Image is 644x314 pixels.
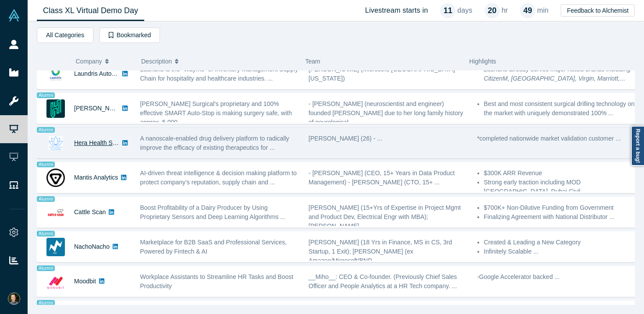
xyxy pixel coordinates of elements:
li: ... [484,65,637,83]
span: Workplace Assistants to Streamline HR Tasks and Boost Productivity [140,273,294,289]
span: Marketplace for B2B SaaS and Professional Services, Powered by Fintech & AI [140,239,287,255]
li: $300K ARR Revenue [484,169,637,178]
a: Cattle Scan [74,208,106,215]
span: Boost Profitability of a Dairy Producer by Using Proprietary Sensors and Deep Learning Algorithms... [140,204,286,220]
span: Description [141,52,172,71]
div: 20 [484,3,500,18]
a: Class XL Virtual Demo Day [37,0,144,21]
h4: Livestream starts in [365,6,428,14]
li: $700K+ Non-Dilutive Funding from Government [484,203,637,212]
span: Alumni [37,196,55,202]
li: Best and most consistent surgical drilling technology on the market with uniquely demonstrated 10... [484,99,637,118]
a: [PERSON_NAME] Surgical [74,105,149,112]
span: Alumni [37,127,55,133]
img: Hera Health Solutions's Logo [46,134,65,152]
li: Strong early traction including MOD [GEOGRAPHIC_DATA], Dubai Civil ... [484,178,637,196]
img: Hubly Surgical's Logo [46,99,65,118]
a: Report a bug! [631,126,644,166]
img: Laundris Autonomous Inventory Management's Logo [46,65,65,83]
button: Description [141,52,296,71]
a: Moodbit [74,278,96,285]
span: Team [305,58,320,65]
p: hr [502,5,508,16]
span: Alumni [37,300,55,306]
p: days [457,5,472,16]
span: Alumni [37,92,55,98]
div: 11 [440,3,455,18]
img: Moodbit's Logo [46,272,65,291]
li: Created & Leading a New Category [484,238,637,247]
span: Highlights [469,58,496,65]
span: __Miho__: CEO & Co-founder. (Previously Chief Sales Officer and People Analytics at a HR Tech com... [309,273,457,289]
img: Cattle Scan's Logo [46,203,65,222]
li: Finalizing Agreement with National Distributor ... [484,212,637,222]
p: *completed nationwide market validation customer ... [477,134,636,143]
a: Hera Health Solutions [74,139,134,146]
button: Feedback to Alchemist [561,4,635,17]
span: [PERSON_NAME] (15+Yrs of Expertise in Project Mgmt and Product Dev, Electrical Engr with MBA); [P... [309,204,461,229]
span: Alumni [37,265,55,271]
span: [PERSON_NAME] (18 Yrs in Finance, MS in CS, 3rd Startup, 1 Exit); [PERSON_NAME] (ex Amazon/Micros... [309,239,452,264]
a: NachoNacho [74,243,110,250]
p: min [537,5,548,16]
span: [PERSON_NAME] (26) - ... [309,135,382,142]
li: Infinitely Scalable ... [484,247,637,256]
img: Ido Sarig's Account [8,293,20,305]
a: Laundris Autonomous Inventory Management [74,70,198,77]
span: Alumni [37,231,55,236]
button: Company [76,52,132,71]
a: Mantis Analytics [74,174,118,181]
span: Laundris is the “Waymo” of Inventory Management Supply Chain for hospitality and healthcare indus... [140,66,299,82]
span: - [PERSON_NAME] (CEO, 15+ Years in Data Product Management) - [PERSON_NAME] (CTO, 15+ ... [309,169,455,186]
img: NachoNacho's Logo [46,238,65,256]
span: Company [76,52,102,71]
div: 49 [520,3,535,18]
span: - [PERSON_NAME] (neuroscientist and engineer) founded [PERSON_NAME] due to her long family histor... [309,100,463,126]
img: Mantis Analytics's Logo [46,169,65,187]
button: Bookmarked [100,28,160,43]
span: [PERSON_NAME] Surgical's proprietary and 100% effective SMART Auto-Stop is making surgery safe, w... [140,100,292,126]
span: [PERSON_NAME] (Microsoft, [GEOGRAPHIC_DATA][US_STATE]) [309,66,455,82]
em: Laundris already serves major hotels brands including CitizenM, [GEOGRAPHIC_DATA], Virgin, Marriott, [484,66,631,82]
span: AI-driven threat intelligence & decision making platform to protect company’s reputation, supply ... [140,169,297,186]
button: All Categories [37,28,93,43]
img: Alchemist Vault Logo [8,9,20,21]
p: -Google Accelerator backed ... [477,272,636,282]
span: A nanoscale-enabled drug delivery platform to radically improve the efficacy of existing therapeu... [140,135,289,151]
span: Alumni [37,162,55,167]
